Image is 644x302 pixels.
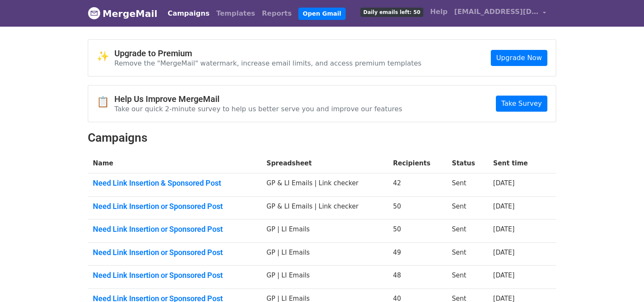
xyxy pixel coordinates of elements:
[388,196,447,220] td: 50
[93,248,257,257] a: Need Link Insertion or Sponsored Post
[262,196,388,220] td: GP & LI Emails | Link checker
[454,7,538,17] span: [EMAIL_ADDRESS][DOMAIN_NAME]
[93,225,257,234] a: Need Link Insertion or Sponsored Post
[447,242,488,266] td: Sent
[493,272,515,279] a: [DATE]
[262,173,388,197] td: GP & LI Emails | Link checker
[114,94,402,104] h4: Help Us Improve MergeMail
[388,154,447,173] th: Recipients
[447,220,488,243] td: Sent
[262,220,388,243] td: GP | LI Emails
[88,5,157,22] a: MergeMail
[114,48,422,58] h4: Upgrade to Premium
[164,5,213,22] a: Campaigns
[451,3,549,23] a: [EMAIL_ADDRESS][DOMAIN_NAME]
[388,242,447,266] td: 49
[447,196,488,220] td: Sent
[496,96,547,112] a: Take Survey
[88,131,556,145] h2: Campaigns
[388,173,447,197] td: 42
[88,154,262,173] th: Name
[93,271,257,280] a: Need Link Insertion or Sponsored Post
[262,242,388,266] td: GP | LI Emails
[447,154,488,173] th: Status
[213,5,258,22] a: Templates
[97,50,114,63] span: ✨
[259,5,295,22] a: Reports
[493,225,515,233] a: [DATE]
[262,266,388,289] td: GP | LI Emails
[88,7,100,19] img: MergeMail logo
[357,3,427,20] a: Daily emails left: 50
[93,202,257,211] a: Need Link Insertion or Sponsored Post
[447,173,488,197] td: Sent
[262,154,388,173] th: Spreadsheet
[488,154,544,173] th: Sent time
[493,203,515,210] a: [DATE]
[97,96,114,108] span: 📋
[298,8,345,20] a: Open Gmail
[427,3,451,20] a: Help
[493,179,515,187] a: [DATE]
[93,178,257,188] a: Need Link Insertion & Sponsored Post
[114,59,422,68] p: Remove the "MergeMail" watermark, increase email limits, and access premium templates
[360,8,423,17] span: Daily emails left: 50
[491,50,547,66] a: Upgrade Now
[388,266,447,289] td: 48
[114,104,402,113] p: Take our quick 2-minute survey to help us better serve you and improve our features
[388,220,447,243] td: 50
[447,266,488,289] td: Sent
[493,249,515,256] a: [DATE]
